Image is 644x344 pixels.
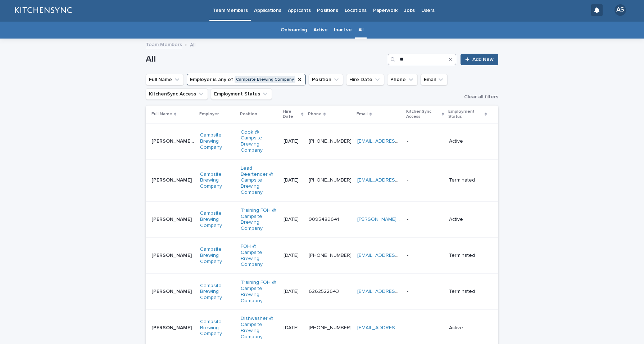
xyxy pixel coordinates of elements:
p: Position [240,110,257,118]
button: KitchenSync Access [146,88,208,100]
p: Employer [199,110,219,118]
p: Terminated [449,253,487,259]
p: All [190,40,195,48]
a: Campsite Brewing Company [200,171,235,189]
span: Clear all filters [464,94,498,99]
p: Employment Status [448,108,483,121]
a: 9095489641 [309,217,339,222]
p: Terminated [449,177,487,183]
p: Hire Date [283,108,300,121]
button: Phone [387,74,418,85]
a: Campsite Brewing Company [200,319,235,337]
a: [PHONE_NUMBER] [309,178,352,183]
a: [PHONE_NUMBER] [309,139,352,144]
p: Phone [308,110,322,118]
p: [DATE] [284,177,303,183]
p: - [407,138,443,144]
a: Team Members [146,40,182,48]
p: - [407,325,443,331]
tr: [PERSON_NAME] [PERSON_NAME][PERSON_NAME] [PERSON_NAME] Campsite Brewing Company Cook @ Campsite B... [146,123,498,159]
a: [EMAIL_ADDRESS][DOMAIN_NAME] [357,178,439,183]
p: [DATE] [284,216,303,223]
tr: [PERSON_NAME][PERSON_NAME] Campsite Brewing Company Lead Beertender @ Campsite Brewing Company [D... [146,159,498,201]
p: [DATE] [284,289,303,295]
button: Email [421,74,448,85]
a: Lead Beertender @ Campsite Brewing Company [241,165,278,196]
button: Employer [187,74,306,85]
button: Full Name [146,74,184,85]
p: - [407,289,443,295]
a: Campsite Brewing Company [200,132,235,150]
p: Active [449,216,487,223]
a: Campsite Brewing Company [200,246,235,264]
a: Dishwasher @ Campsite Brewing Company [241,316,278,340]
p: Adam De La Hoya [151,251,193,259]
a: [EMAIL_ADDRESS][DOMAIN_NAME] [357,253,439,258]
a: [PHONE_NUMBER] [309,325,352,330]
a: 6262522643 [309,289,339,294]
a: [EMAIL_ADDRESS][DOMAIN_NAME] [357,139,439,144]
p: Armando Caldera [151,215,193,223]
p: Active [449,138,487,144]
tr: [PERSON_NAME][PERSON_NAME] Campsite Brewing Company Training FOH @ Campsite Brewing Company [DATE... [146,201,498,237]
a: FOH @ Campsite Brewing Company [241,244,278,268]
a: Campsite Brewing Company [200,283,235,301]
p: - [407,253,443,259]
div: AS [614,4,626,16]
p: [DATE] [284,253,303,259]
p: Active [449,325,487,331]
p: Terminated [449,289,487,295]
a: [PHONE_NUMBER] [309,253,352,258]
a: Inactive [334,22,352,39]
p: [DATE] [284,325,303,331]
p: [PERSON_NAME] [151,176,193,183]
a: Training FOH @ Campsite Brewing Company [241,207,278,232]
a: [PERSON_NAME][EMAIL_ADDRESS][DOMAIN_NAME] [357,217,478,222]
img: lGNCzQTxQVKGkIr0XjOy [14,3,72,17]
tr: [PERSON_NAME][PERSON_NAME] Campsite Brewing Company FOH @ Campsite Brewing Company [DATE][PHONE_N... [146,237,498,273]
p: - [407,216,443,223]
span: Add New [472,57,494,62]
button: Hire Date [346,74,384,85]
a: Training FOH @ Campsite Brewing Company [241,280,278,304]
h1: All [146,54,385,64]
p: Erick Alberto Zavala Hernandez [151,137,196,144]
p: [DATE] [284,138,303,144]
a: Onboarding [281,22,307,39]
button: Employment Status [211,88,272,100]
a: All [358,22,363,39]
p: Elba Haydee Garcia [151,323,193,331]
p: KitchenSync Access [406,108,440,121]
tr: [PERSON_NAME][PERSON_NAME] Campsite Brewing Company Training FOH @ Campsite Brewing Company [DATE... [146,274,498,310]
p: Email [357,110,368,118]
p: Alexander Gutierrez [151,287,193,295]
a: Active [313,22,327,39]
a: Add New [461,54,498,65]
a: [EMAIL_ADDRESS][DOMAIN_NAME] [357,289,439,294]
a: Cook @ Campsite Brewing Company [241,129,278,153]
a: [EMAIL_ADDRESS][DOMAIN_NAME] [357,325,439,330]
input: Search [388,54,456,65]
p: Full Name [151,110,172,118]
a: Campsite Brewing Company [200,210,235,228]
button: Position [309,74,343,85]
button: Clear all filters [458,94,498,99]
p: - [407,177,443,183]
